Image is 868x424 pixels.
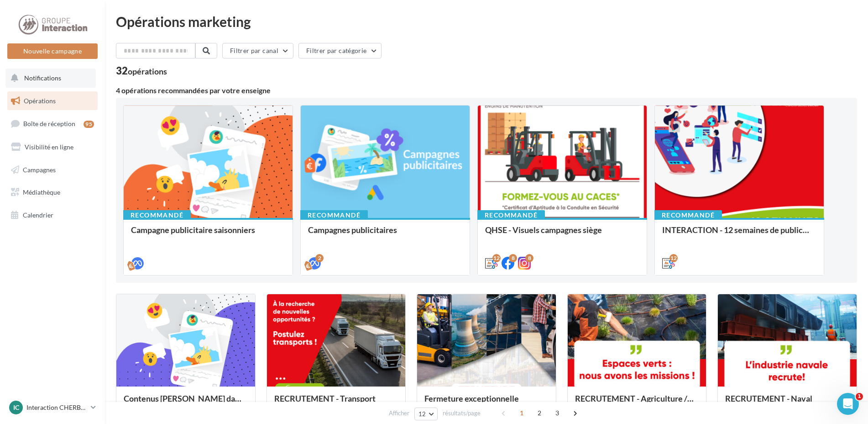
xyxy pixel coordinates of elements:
[23,120,75,127] span: Boîte de réception
[222,43,293,58] button: Filtrer par canal
[5,206,99,225] a: Calendrier
[23,165,56,173] span: Campagnes
[131,225,285,244] div: Campagne publicitaire saisonniers
[24,97,56,105] span: Opérations
[23,211,53,219] span: Calendrier
[128,67,167,75] div: opérations
[424,394,549,412] div: Fermeture exceptionnelle
[662,225,816,244] div: INTERACTION - 12 semaines de publication
[5,91,99,111] a: Opérations
[298,43,382,58] button: Filtrer par catégorie
[24,74,61,82] span: Notifications
[485,225,639,244] div: QHSE - Visuels campagnes siège
[116,66,167,76] div: 32
[837,393,859,415] iframe: Intercom live chat
[5,114,99,133] a: Boîte de réception95
[84,121,94,128] div: 95
[5,160,99,180] a: Campagnes
[856,393,863,400] span: 1
[550,406,565,420] span: 3
[532,406,547,420] span: 2
[525,254,533,262] div: 8
[669,254,678,262] div: 12
[116,15,857,28] div: Opérations marketing
[308,225,462,244] div: Campagnes publicitaires
[26,403,87,412] p: Interaction CHERBOURG
[300,210,368,220] div: Recommandé
[23,188,60,196] span: Médiathèque
[123,210,191,220] div: Recommandé
[5,138,99,157] a: Visibilité en ligne
[654,210,722,220] div: Recommandé
[116,87,857,94] div: 4 opérations recommandées par votre enseigne
[25,143,73,151] span: Visibilité en ligne
[514,406,529,420] span: 1
[725,394,849,412] div: RECRUTEMENT - Naval
[418,410,426,418] span: 12
[5,69,96,88] button: Notifications
[389,409,409,418] span: Afficher
[124,394,248,412] div: Contenus [PERSON_NAME] dans un esprit estival
[443,409,481,418] span: résultats/page
[7,399,98,416] a: IC Interaction CHERBOURG
[477,210,545,220] div: Recommandé
[509,254,517,262] div: 8
[575,394,699,412] div: RECRUTEMENT - Agriculture / Espaces verts
[13,403,19,412] span: IC
[492,254,501,262] div: 12
[414,408,438,420] button: 12
[7,43,98,59] button: Nouvelle campagne
[274,394,398,412] div: RECRUTEMENT - Transport
[315,254,324,262] div: 2
[5,183,99,202] a: Médiathèque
